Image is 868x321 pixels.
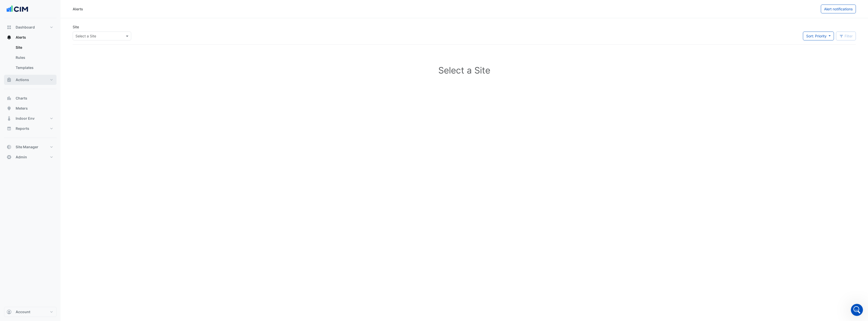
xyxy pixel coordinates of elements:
[16,144,38,150] span: Site Manager
[6,4,29,14] img: Company Logo
[821,5,856,13] button: Alert notifications
[73,24,79,30] label: Site
[81,65,848,76] h1: Select a Site
[7,35,12,40] app-icon: Alerts
[4,22,57,32] button: Dashboard
[4,124,57,134] button: Reports
[66,170,85,174] span: Messages
[4,113,57,124] button: Indoor Env
[7,106,12,111] app-icon: Meters
[12,42,57,53] a: Site
[7,144,12,150] app-icon: Site Manager
[4,152,57,162] button: Admin
[37,2,65,11] h1: Messages
[16,77,29,82] span: Actions
[7,116,12,121] app-icon: Indoor Env
[4,32,57,42] button: Alerts
[16,309,30,314] span: Account
[16,35,26,40] span: Alerts
[12,63,57,73] a: Templates
[16,106,28,111] span: Meters
[7,25,12,30] app-icon: Dashboard
[4,103,57,113] button: Meters
[824,7,853,11] span: Alert notifications
[16,96,27,101] span: Charts
[34,84,67,90] h2: No messages
[4,42,57,75] div: Alerts
[7,126,12,131] app-icon: Reports
[16,126,29,131] span: Reports
[803,32,834,40] button: Sort: Priority
[16,155,27,160] span: Admin
[20,170,30,174] span: Home
[12,95,90,100] span: Messages from the team will be shown here
[12,53,57,63] a: Rules
[7,77,12,82] app-icon: Actions
[4,307,57,317] button: Account
[4,75,57,85] button: Actions
[806,34,827,38] span: Sort: Priority
[50,158,101,178] button: Messages
[73,6,83,12] div: Alerts
[4,142,57,152] button: Site Manager
[16,25,35,30] span: Dashboard
[851,304,863,316] iframe: Intercom live chat
[16,116,35,121] span: Indoor Env
[7,155,12,160] app-icon: Admin
[89,2,98,11] div: Close
[4,93,57,103] button: Charts
[7,96,12,101] app-icon: Charts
